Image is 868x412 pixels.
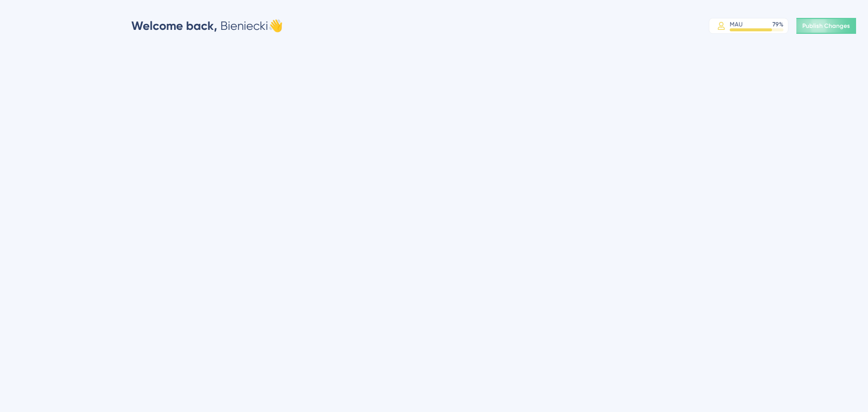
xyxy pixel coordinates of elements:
[802,22,850,30] span: Publish Changes
[131,18,217,33] span: Welcome back,
[772,20,783,28] div: 79 %
[796,18,856,34] button: Publish Changes
[131,18,283,34] div: Bieniecki 👋
[730,20,743,28] div: MAU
